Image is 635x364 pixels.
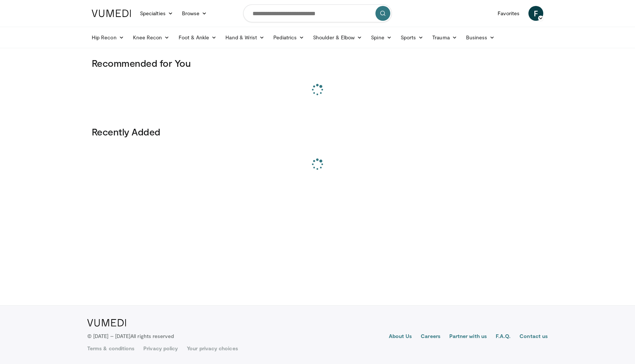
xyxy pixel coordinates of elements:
[136,6,178,21] a: Specialties
[367,30,396,45] a: Spine
[128,30,174,45] a: Knee Recon
[243,4,392,22] input: Search topics, interventions
[130,333,174,339] span: All rights reserved
[389,332,412,341] a: About Us
[449,332,487,341] a: Partner with us
[269,30,309,45] a: Pediatrics
[87,332,174,340] p: © [DATE] – [DATE]
[309,30,367,45] a: Shoulder & Elbow
[421,332,440,341] a: Careers
[143,345,178,352] a: Privacy policy
[520,332,548,341] a: Contact us
[187,345,238,352] a: Your privacy choices
[87,319,126,327] img: VuMedi Logo
[87,30,128,45] a: Hip Recon
[462,30,499,45] a: Business
[178,6,212,21] a: Browse
[428,30,462,45] a: Trauma
[493,6,524,21] a: Favorites
[496,332,511,341] a: F.A.Q.
[221,30,269,45] a: Hand & Wrist
[92,10,131,17] img: VuMedi Logo
[396,30,428,45] a: Sports
[87,345,134,352] a: Terms & conditions
[92,126,543,138] h3: Recently Added
[528,6,543,21] a: F
[174,30,221,45] a: Foot & Ankle
[92,57,543,69] h3: Recommended for You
